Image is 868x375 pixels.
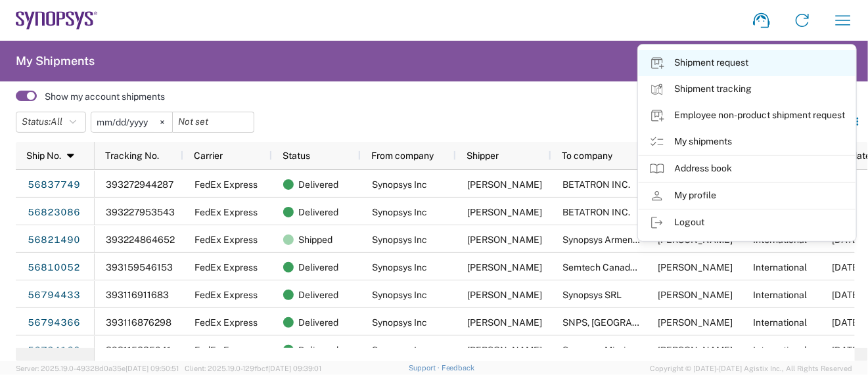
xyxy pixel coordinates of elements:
span: 393272944287 [106,179,173,190]
span: Delivered [298,281,338,309]
span: International [753,345,807,355]
span: Status [283,150,310,161]
input: Not set [91,112,172,132]
span: International [753,262,807,273]
span: 393159546153 [106,262,173,273]
span: Delivered [298,198,338,226]
span: 393224864652 [106,234,175,245]
span: [DATE] 09:39:01 [268,364,321,372]
span: 09/11/2025 [832,290,861,300]
span: 393227953543 [106,207,175,217]
span: International [753,290,807,300]
span: Synopsys Inc [372,290,427,300]
span: From company [371,150,434,161]
span: Sarah Wing [467,179,542,190]
a: 56821490 [27,229,81,250]
a: 56823086 [27,202,81,223]
span: Tiago Goncalves [658,317,733,328]
span: SNPS, Portugal Unipessoal, Lda. [562,317,756,328]
span: Synopsys Inc [372,234,427,245]
a: Shipment request [639,50,856,76]
h2: My Shipments [16,53,95,69]
span: Copyright © [DATE]-[DATE] Agistix Inc., All Rights Reserved [650,363,852,374]
span: Sarah Wing [467,317,542,328]
span: FedEx Express [194,234,258,245]
span: Synopsys Inc [372,317,427,328]
a: 56794366 [27,312,81,333]
span: [DATE] 09:50:51 [126,364,179,372]
span: Delivered [298,254,338,281]
span: Semtech Canada Corporation [562,262,687,273]
span: Shipper [467,150,499,161]
span: 393115835041 [106,345,171,355]
span: Tracking No. [105,150,159,161]
span: International [753,317,807,328]
a: My shipments [639,129,856,155]
a: My profile [639,183,856,209]
span: Delivered [298,171,338,198]
span: Shipped [298,226,332,254]
a: 56837749 [27,174,81,195]
span: Sarah Wing [467,290,542,300]
span: BETATRON INC. [562,179,630,190]
span: FedEx Express [194,262,258,273]
span: Synopsys Mississauga CA06 [562,345,683,355]
span: BETATRON INC. [562,207,630,217]
span: Delivered [298,336,338,364]
span: To company [562,150,612,161]
span: Synopsys Armenia CJSC [562,234,664,245]
a: Feedback [442,364,475,372]
span: 09/11/2025 [832,345,861,355]
span: Sarah Wing [467,262,542,273]
span: Server: 2025.19.0-49328d0a35e [16,364,179,372]
a: Address book [639,156,856,182]
span: 393116911683 [106,290,169,300]
a: 56794433 [27,284,81,305]
span: Synopsys Inc [372,262,427,273]
a: Shipment tracking [639,76,856,102]
span: Carrier [194,150,223,161]
span: All [51,116,62,127]
span: 393116876298 [106,317,171,328]
span: Sarah Wing [467,345,542,355]
span: 09/12/2025 [832,262,861,273]
button: Status:All [16,112,86,133]
span: FedEx Express [194,207,258,217]
span: FedEx Express [194,290,258,300]
span: Ship No. [26,150,61,161]
span: Alberto Ressia [658,290,733,300]
a: 56810052 [27,257,81,278]
span: Sarah Wing [467,207,542,217]
span: FedEx Express [194,179,258,190]
span: Sarah Wing [467,234,542,245]
span: Synopsys Inc [372,207,427,217]
a: 56794160 [27,340,81,361]
span: 09/11/2025 [832,317,861,328]
span: FedEx Express [194,317,258,328]
span: Client: 2025.19.0-129fbcf [185,364,321,372]
a: Support [409,364,442,372]
span: FedEx Express [194,345,258,355]
span: Synopsys Inc [372,345,427,355]
a: Employee non-product shipment request [639,102,856,129]
span: Delivered [298,309,338,336]
span: Andrew Pirritano [658,262,733,273]
span: Synopsys Inc [372,179,427,190]
input: Not set [173,112,254,132]
label: Show my account shipments [45,91,165,102]
span: Synopsys SRL [562,290,622,300]
a: Logout [639,210,856,236]
span: Ismael Duron Rosales [658,345,733,355]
